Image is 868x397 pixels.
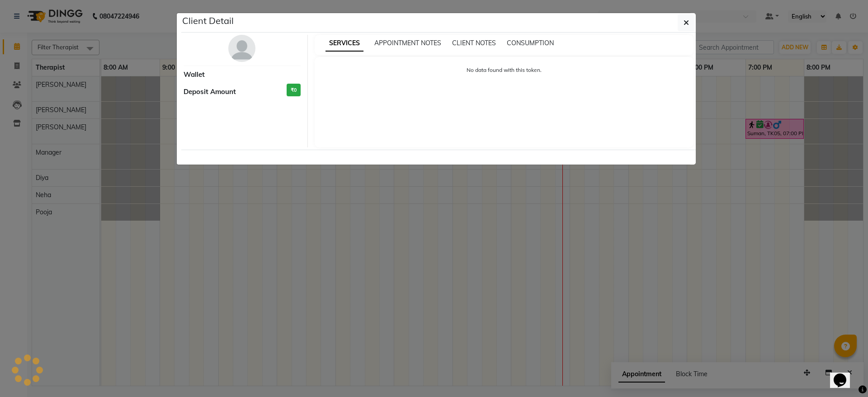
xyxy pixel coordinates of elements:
span: CONSUMPTION [507,39,554,47]
span: APPOINTMENT NOTES [374,39,441,47]
h3: ₹0 [287,84,301,97]
span: Deposit Amount [184,87,236,97]
img: avatar [228,35,255,62]
span: CLIENT NOTES [452,39,496,47]
p: No data found with this token. [324,66,685,74]
span: SERVICES [325,35,363,52]
iframe: chat widget [830,361,859,388]
h5: Client Detail [182,14,234,28]
span: Wallet [184,70,205,80]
